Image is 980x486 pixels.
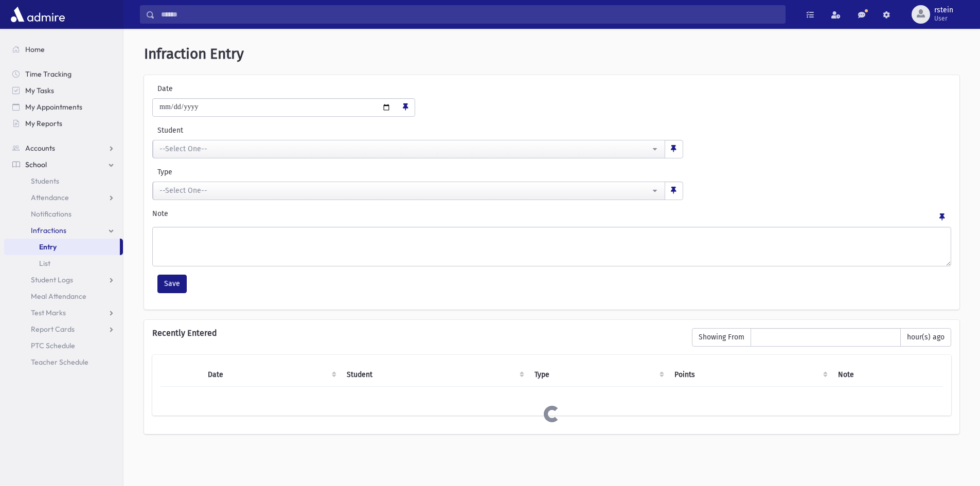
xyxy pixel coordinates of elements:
div: --Select One-- [159,143,650,154]
a: Student Logs [4,272,123,288]
img: AdmirePro [8,4,67,25]
span: Infractions [31,226,66,235]
span: rstein [934,6,953,14]
a: List [4,255,123,272]
span: Time Tracking [25,69,72,79]
input: Search [155,5,785,24]
span: Teacher Schedule [31,357,88,367]
div: --Select One-- [159,185,650,196]
a: Teacher Schedule [4,354,123,370]
span: Home [25,45,45,54]
label: Note [152,208,168,223]
th: Points [668,363,831,387]
span: Showing From [692,328,751,347]
a: Notifications [4,206,123,222]
a: My Reports [4,115,123,132]
button: Save [157,275,187,293]
a: Meal Attendance [4,288,123,304]
button: --Select One-- [153,140,665,158]
label: Type [152,167,418,177]
th: Note [832,363,943,387]
a: Home [4,41,123,58]
span: Student Logs [31,275,73,284]
a: My Appointments [4,99,123,115]
a: School [4,156,123,173]
span: Meal Attendance [31,292,86,301]
span: Report Cards [31,325,75,334]
a: My Tasks [4,82,123,99]
a: Entry [4,239,120,255]
a: Infractions [4,222,123,239]
th: Date [202,363,341,387]
h6: Recently Entered [152,328,682,338]
span: Notifications [31,209,72,219]
th: Student [341,363,528,387]
span: Entry [39,242,57,251]
a: Test Marks [4,304,123,321]
a: Attendance [4,189,123,206]
a: Students [4,173,123,189]
span: School [25,160,47,169]
span: My Tasks [25,86,54,95]
span: Students [31,176,59,186]
span: My Reports [25,119,62,128]
a: PTC Schedule [4,337,123,354]
th: Type [528,363,668,387]
button: --Select One-- [153,182,665,200]
span: PTC Schedule [31,341,75,350]
span: Infraction Entry [144,45,244,62]
label: Date [152,83,240,94]
a: Accounts [4,140,123,156]
span: Test Marks [31,308,66,317]
a: Report Cards [4,321,123,337]
span: Attendance [31,193,69,202]
span: List [39,259,50,268]
span: Accounts [25,143,55,153]
a: Time Tracking [4,66,123,82]
label: Student [152,125,506,136]
span: User [934,14,953,23]
span: hour(s) ago [900,328,951,347]
span: My Appointments [25,102,82,112]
